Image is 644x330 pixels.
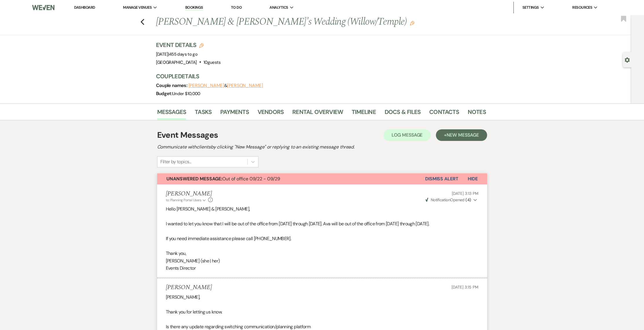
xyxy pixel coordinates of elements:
[269,5,288,10] span: Analytics
[157,173,425,184] button: Unanswered Message:Out of office 09/22 - 09/29
[352,107,376,120] a: Timeline
[166,220,478,228] p: I wanted to let you know that I will be out of the office from [DATE] through [DATE]. Ava will be...
[166,257,478,265] p: [PERSON_NAME] (she | her)
[166,205,478,213] p: Hello [PERSON_NAME] & [PERSON_NAME],
[156,59,197,65] span: [GEOGRAPHIC_DATA]
[32,1,54,14] img: Weven Logo
[425,173,458,184] button: Dismiss Alert
[410,20,414,26] button: Edit
[123,5,152,10] span: Manage Venues
[203,59,221,65] span: 10 guests
[572,5,592,10] span: Resources
[160,158,191,165] div: Filter by topics...
[227,83,263,88] button: [PERSON_NAME]
[195,107,212,120] a: Tasks
[166,197,207,203] button: to: Planning Portal Users
[384,129,431,141] button: Log Message
[166,264,478,272] p: Events Director
[429,107,459,120] a: Contacts
[166,190,213,197] h5: [PERSON_NAME]
[625,57,630,62] button: Open lead details
[188,83,263,88] span: &
[157,129,218,141] h1: Event Messages
[156,90,173,97] span: Budget:
[392,132,423,138] span: Log Message
[452,284,478,290] span: [DATE] 3:15 PM
[458,173,487,184] button: Hide
[74,5,95,10] a: Dashboard
[425,197,478,203] button: NotificationOpened (4)
[172,91,200,97] span: Under $10,000
[425,197,471,202] span: Opened
[166,176,280,182] span: Out of office 09/22 - 09/29
[292,107,343,120] a: Rental Overview
[156,82,188,88] span: Couple names:
[157,107,186,120] a: Messages
[168,51,197,57] span: |
[157,144,487,151] h2: Communicate with clients by clicking "New Message" or replying to an existing message thread.
[156,72,480,80] h3: Couple Details
[468,176,478,182] span: Hide
[166,235,478,242] p: If you need immediate assistance please call [PHONE_NUMBER].
[522,5,539,10] span: Settings
[447,132,479,138] span: New Message
[169,51,197,57] span: 455 days to go
[166,176,222,182] strong: Unanswered Message:
[156,51,198,57] span: [DATE]
[156,41,221,49] h3: Event Details
[465,197,471,202] strong: ( 4 )
[220,107,249,120] a: Payments
[385,107,421,120] a: Docs & Files
[431,197,450,202] span: Notification
[166,198,201,202] span: to: Planning Portal Users
[166,284,212,291] h5: [PERSON_NAME]
[231,5,242,10] a: To Do
[188,83,224,88] button: [PERSON_NAME]
[452,191,478,196] span: [DATE] 3:13 PM
[468,107,486,120] a: Notes
[436,129,487,141] button: +New Message
[258,107,284,120] a: Vendors
[166,250,478,257] p: Thank you,
[185,5,203,10] a: Bookings
[156,15,415,29] h1: [PERSON_NAME] & [PERSON_NAME]'s Wedding (Willow/Temple)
